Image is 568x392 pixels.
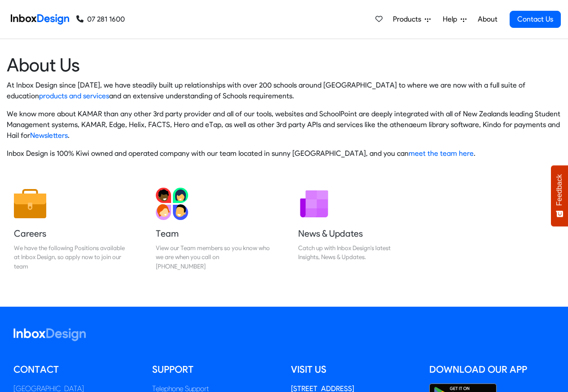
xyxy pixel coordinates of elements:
h5: Support [152,363,277,376]
a: meet the team here [409,149,474,158]
a: Team View our Team members so you know who we are when you call on [PHONE_NUMBER] [149,181,277,278]
img: logo_inboxdesign_white.svg [13,328,86,341]
p: At Inbox Design since [DATE], we have steadily built up relationships with over 200 schools aroun... [7,80,561,101]
a: 07 281 1600 [76,14,125,25]
h5: Careers [14,227,128,240]
h5: News & Updates [298,227,412,240]
div: Catch up with Inbox Design's latest Insights, News & Updates. [298,243,412,262]
img: 2022_01_13_icon_job.svg [14,188,46,220]
h5: Team [156,227,270,240]
a: products and services [39,92,109,100]
heading: About Us [7,53,561,76]
a: News & Updates Catch up with Inbox Design's latest Insights, News & Updates. [291,181,419,278]
img: 2022_01_13_icon_team.svg [156,188,188,220]
a: Newsletters [30,131,68,140]
a: Contact Us [510,11,561,28]
h5: Contact [13,363,139,376]
span: Feedback [555,174,564,206]
a: Help [439,10,470,28]
a: Careers We have the following Positions available at Inbox Design, so apply now to join our team [7,181,135,278]
h5: Visit us [291,363,416,376]
h5: Download our App [429,363,555,376]
span: Products [393,14,425,25]
span: Help [443,14,461,25]
a: About [475,10,500,28]
p: We know more about KAMAR than any other 3rd party provider and all of our tools, websites and Sch... [7,109,561,141]
p: Inbox Design is 100% Kiwi owned and operated company with our team located in sunny [GEOGRAPHIC_D... [7,148,561,159]
div: We have the following Positions available at Inbox Design, so apply now to join our team [14,243,128,271]
img: 2022_01_12_icon_newsletter.svg [298,188,330,220]
a: Products [389,10,434,28]
div: View our Team members so you know who we are when you call on [PHONE_NUMBER] [156,243,270,271]
button: Feedback - Show survey [551,165,568,226]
